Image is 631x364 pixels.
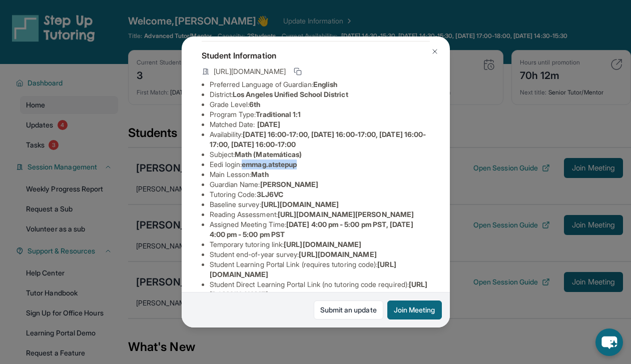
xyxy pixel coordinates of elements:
[261,200,339,208] span: [URL][DOMAIN_NAME]
[210,89,430,99] li: District:
[292,65,304,77] button: Copy link
[256,110,301,118] span: Traditional 1:1
[210,209,430,219] li: Reading Assessment :
[214,66,286,76] span: [URL][DOMAIN_NAME]
[210,109,430,119] li: Program Type:
[313,80,338,88] span: English
[210,279,430,299] li: Student Direct Learning Portal Link (no tutoring code required) :
[210,219,430,239] li: Assigned Meeting Time :
[210,130,426,148] span: [DATE] 16:00-17:00, [DATE] 16:00-17:00, [DATE] 16:00-17:00, [DATE] 16:00-17:00
[233,90,348,98] span: Los Angeles Unified School District
[260,180,319,188] span: [PERSON_NAME]
[210,149,430,159] li: Subject :
[210,199,430,209] li: Baseline survey :
[257,120,280,128] span: [DATE]
[431,47,439,55] img: Close Icon
[210,189,430,199] li: Tutoring Code :
[202,49,430,61] h4: Student Information
[210,249,430,259] li: Student end-of-year survey :
[210,179,430,189] li: Guardian Name :
[210,159,430,169] li: Eedi login :
[235,150,302,158] span: Math (Matemáticas)
[284,240,361,248] span: [URL][DOMAIN_NAME]
[242,160,297,168] span: emmag.atstepup
[387,300,442,319] button: Join Meeting
[210,220,413,238] span: [DATE] 4:00 pm - 5:00 pm PST, [DATE] 4:00 pm - 5:00 pm PST
[210,119,430,129] li: Matched Date:
[210,79,430,89] li: Preferred Language of Guardian:
[299,250,376,258] span: [URL][DOMAIN_NAME]
[251,170,268,178] span: Math
[210,99,430,109] li: Grade Level:
[314,300,383,319] a: Submit an update
[595,328,623,356] button: chat-button
[257,190,283,198] span: 3LJ6VC
[278,210,414,218] span: [URL][DOMAIN_NAME][PERSON_NAME]
[210,259,430,279] li: Student Learning Portal Link (requires tutoring code) :
[210,169,430,179] li: Main Lesson :
[210,129,430,149] li: Availability:
[249,100,260,108] span: 6th
[210,239,430,249] li: Temporary tutoring link :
